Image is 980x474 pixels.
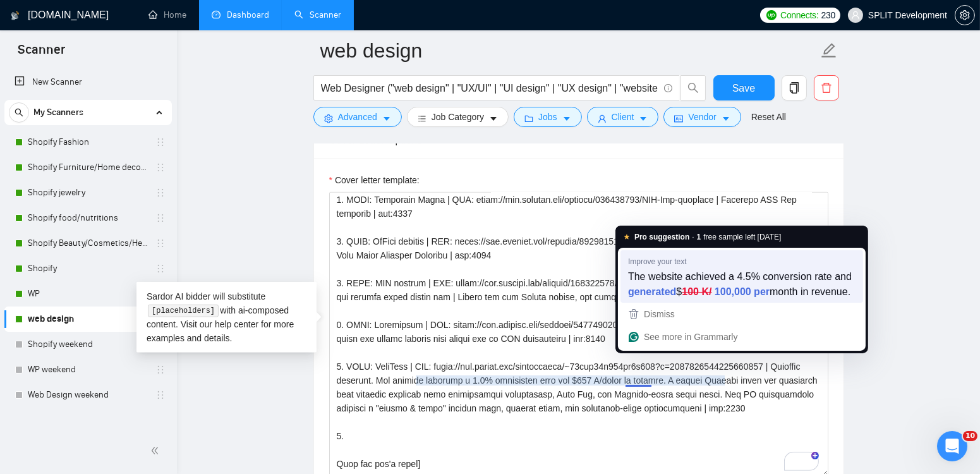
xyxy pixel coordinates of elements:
button: userClientcaret-down [587,107,659,127]
a: searchScanner [294,9,341,20]
span: holder [155,137,166,147]
a: Shopify Furniture/Home decore [28,155,148,180]
span: user [598,114,607,123]
img: logo [11,6,20,26]
span: caret-down [562,114,571,123]
span: setting [324,114,333,123]
a: web design [28,307,148,332]
span: My Scanners [33,100,83,125]
input: Scanner name... [320,35,818,66]
a: WP [28,281,148,307]
span: holder [155,390,166,400]
a: Shopify Fashion [28,130,148,155]
span: holder [155,365,166,375]
span: bars [418,114,426,123]
a: help center [215,319,258,329]
a: Shopify weekend [28,332,148,357]
span: caret-down [639,114,648,123]
span: caret-down [382,114,391,123]
span: caret-down [489,114,498,123]
span: Job Category [432,110,484,124]
span: holder [155,264,166,274]
button: idcardVendorcaret-down [663,107,741,127]
img: upwork-logo.png [766,10,777,20]
a: Reset All [751,110,786,124]
span: Advanced [338,110,377,124]
button: barsJob Categorycaret-down [407,107,509,127]
span: folder [524,114,533,123]
span: 230 [821,8,835,22]
span: Connects: [780,8,818,22]
a: Shopify [28,256,148,281]
button: folderJobscaret-down [514,107,582,127]
span: holder [155,213,166,223]
span: copy [782,82,806,94]
span: holder [155,162,166,173]
span: search [681,82,705,94]
span: user [851,11,860,20]
a: Shopify food/nutritions [28,205,148,231]
span: edit [821,42,837,59]
a: homeHome [148,9,186,20]
span: delete [814,82,838,94]
span: Scanner [8,40,75,67]
a: WP weekend [28,357,148,382]
label: Cover letter template: [329,173,420,187]
button: search [9,102,29,123]
span: Save [732,80,755,96]
button: search [681,75,706,100]
a: Web Design weekend [28,382,148,408]
div: Sardor AI bidder will substitute with ai-composed content. Visit our for more examples and details. [136,282,317,353]
a: dashboardDashboard [212,9,269,20]
iframe: Intercom live chat [937,431,967,461]
a: setting [955,10,975,20]
button: setting [955,5,975,25]
span: idcard [674,114,683,123]
span: Jobs [538,110,557,124]
button: Save [713,75,775,100]
span: double-left [150,444,163,457]
button: copy [782,75,807,100]
code: [placeholders] [148,305,218,317]
li: New Scanner [4,70,172,95]
span: setting [955,10,974,20]
input: Search Freelance Jobs... [321,80,658,96]
a: Shopify Beauty/Cosmetics/Health [28,231,148,256]
a: New Scanner [15,70,162,95]
button: delete [814,75,839,100]
button: settingAdvancedcaret-down [313,107,402,127]
span: holder [155,188,166,198]
a: Shopify jewelry [28,180,148,205]
span: Client [612,110,634,124]
span: Vendor [688,110,716,124]
span: info-circle [664,84,672,92]
span: caret-down [722,114,730,123]
li: My Scanners [4,100,172,408]
span: holder [155,238,166,248]
span: search [9,108,28,117]
span: 10 [963,431,977,441]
